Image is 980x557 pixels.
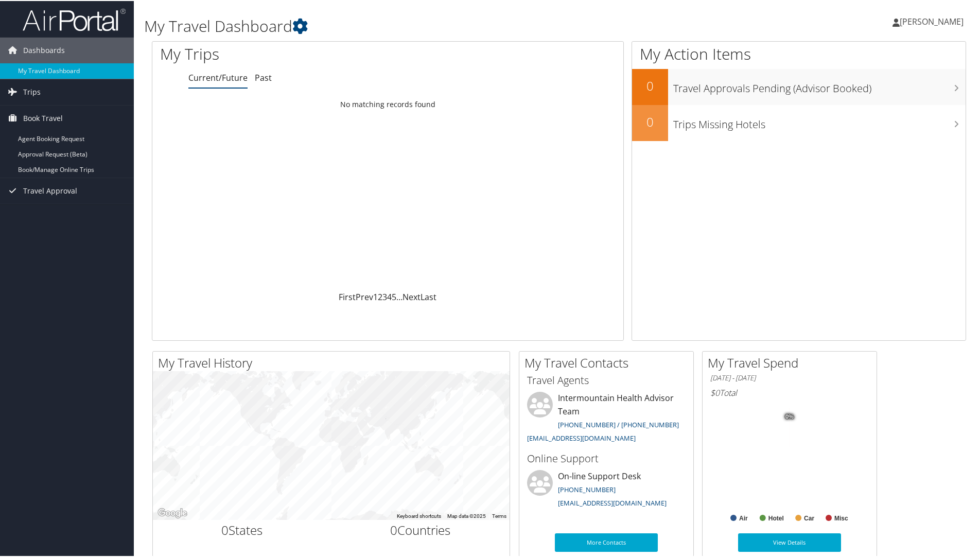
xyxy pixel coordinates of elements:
a: Terms (opens in new tab) [492,512,506,518]
span: Book Travel [23,105,63,130]
li: On-line Support Desk [522,469,691,511]
a: 2 [378,290,382,302]
h3: Trips Missing Hotels [673,111,966,131]
h6: [DATE] - [DATE] [710,372,869,382]
a: Current/Future [188,71,248,82]
h1: My Action Items [632,42,966,64]
a: Prev [356,290,373,302]
h2: My Travel History [158,353,510,371]
a: 5 [392,290,396,302]
h2: 0 [632,112,668,130]
h2: States [161,520,324,538]
a: 0Trips Missing Hotels [632,104,966,140]
a: [PHONE_NUMBER] [558,484,616,493]
td: No matching records found [152,94,623,113]
a: First [339,290,356,302]
h2: Countries [339,520,502,538]
h3: Travel Approvals Pending (Advisor Booked) [673,75,966,95]
text: Misc [834,514,848,521]
button: Keyboard shortcuts [397,512,441,519]
h1: My Travel Dashboard [144,14,697,36]
h3: Travel Agents [527,372,686,387]
a: View Details [738,532,841,551]
a: [PHONE_NUMBER] / [PHONE_NUMBER] [558,419,679,428]
span: Travel Approval [23,177,77,203]
a: More Contacts [555,532,658,551]
img: Google [155,506,189,519]
a: [EMAIL_ADDRESS][DOMAIN_NAME] [558,497,667,507]
img: airportal-logo.png [23,7,126,31]
text: Air [739,514,748,521]
span: 0 [221,520,229,537]
a: Last [421,290,436,302]
h1: My Trips [160,42,419,64]
a: 1 [373,290,378,302]
a: 0Travel Approvals Pending (Advisor Booked) [632,68,966,104]
text: Car [804,514,814,521]
a: 3 [382,290,387,302]
span: … [396,290,402,302]
text: Hotel [768,514,784,521]
a: Next [402,290,421,302]
span: 0 [390,520,397,537]
li: Intermountain Health Advisor Team [522,391,691,446]
span: Trips [23,78,41,104]
tspan: 0% [785,413,794,419]
a: Past [255,71,272,82]
a: [EMAIL_ADDRESS][DOMAIN_NAME] [527,432,636,442]
h3: Online Support [527,450,686,465]
a: 4 [387,290,392,302]
span: Dashboards [23,37,65,62]
span: Map data ©2025 [447,512,486,518]
h2: My Travel Contacts [524,353,693,371]
h2: My Travel Spend [708,353,877,371]
a: [PERSON_NAME] [892,5,974,36]
h6: Total [710,386,869,397]
a: Open this area in Google Maps (opens a new window) [155,506,189,519]
h2: 0 [632,76,668,94]
span: $0 [710,386,720,397]
span: [PERSON_NAME] [900,15,964,26]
